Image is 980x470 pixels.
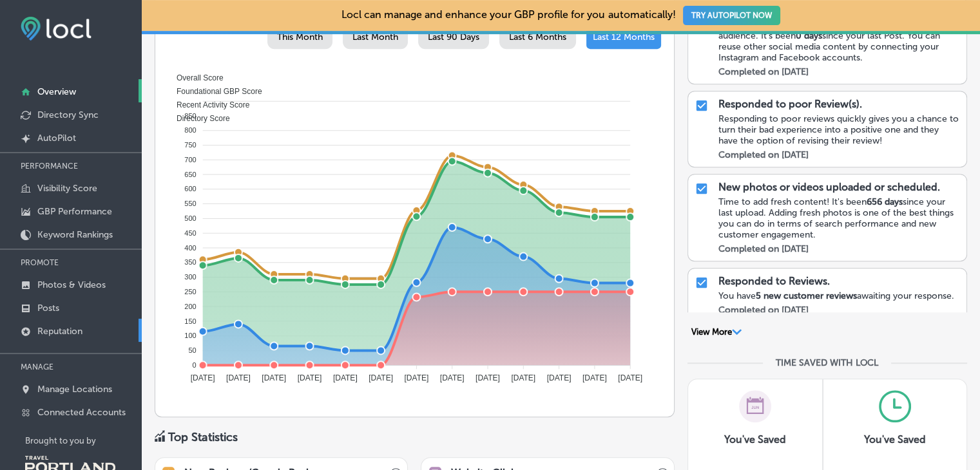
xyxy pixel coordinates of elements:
[718,196,960,240] div: Time to add fresh content! It's been since your last upload. Adding fresh photos is one of the be...
[184,141,196,149] tspan: 750
[167,100,249,109] span: Recent Activity Score
[718,290,960,301] div: You have awaiting your response.
[37,86,76,97] p: Overview
[184,229,196,237] tspan: 450
[184,200,196,207] tspan: 550
[796,30,822,41] strong: 0 days
[511,373,535,382] tspan: [DATE]
[168,430,238,444] div: Top Statistics
[25,436,142,446] p: Brought to you by
[404,373,428,382] tspan: [DATE]
[683,6,780,25] button: TRY AUTOPILOT NOW
[718,275,830,287] p: Responded to Reviews.
[369,373,393,382] tspan: [DATE]
[718,243,809,254] label: Completed on [DATE]
[509,32,566,42] span: Last 6 Months
[277,32,323,42] span: This Month
[184,303,196,310] tspan: 200
[718,113,960,146] div: Responding to poor reviews quickly gives you a chance to turn their bad experience into a positiv...
[37,183,97,194] p: Visibility Score
[298,373,322,382] tspan: [DATE]
[440,373,465,382] tspan: [DATE]
[191,373,215,382] tspan: [DATE]
[37,133,76,144] p: AutoPilot
[21,17,91,41] img: fda3e92497d09a02dc62c9cd864e3231.png
[184,126,196,134] tspan: 800
[184,273,196,281] tspan: 300
[193,361,197,369] tspan: 0
[718,149,809,160] label: Completed on [DATE]
[333,373,358,382] tspan: [DATE]
[184,171,196,178] tspan: 650
[184,332,196,339] tspan: 100
[582,373,607,382] tspan: [DATE]
[547,373,572,382] tspan: [DATE]
[864,433,926,446] h3: You've Saved
[756,290,857,301] strong: 5 new customer reviews
[37,384,112,395] p: Manage Locations
[262,373,286,382] tspan: [DATE]
[37,109,99,120] p: Directory Sync
[167,114,230,123] span: Directory Score
[37,206,112,217] p: GBP Performance
[167,73,224,82] span: Overall Score
[776,357,878,368] div: TIME SAVED WITH LOCL
[718,305,809,315] label: Completed on [DATE]
[184,288,196,296] tspan: 250
[718,66,809,77] label: Completed on [DATE]
[718,181,940,193] p: New photos or videos uploaded or scheduled.
[724,433,786,446] h3: You've Saved
[37,303,59,314] p: Posts
[428,32,479,42] span: Last 90 Days
[352,32,398,42] span: Last Month
[867,196,903,207] strong: 656 days
[184,258,196,266] tspan: 350
[37,229,113,240] p: Keyword Rankings
[184,214,196,222] tspan: 500
[184,111,196,119] tspan: 850
[184,243,196,251] tspan: 400
[226,373,251,382] tspan: [DATE]
[184,156,196,164] tspan: 700
[184,317,196,324] tspan: 150
[37,407,126,418] p: Connected Accounts
[37,279,106,290] p: Photos & Videos
[618,373,642,382] tspan: [DATE]
[184,185,196,193] tspan: 600
[167,87,262,96] span: Foundational GBP Score
[718,19,960,63] div: Create or schedule a social post(s) to engage your audience. It's been since your last Post. You ...
[687,326,746,338] button: View More
[188,346,196,354] tspan: 50
[476,373,500,382] tspan: [DATE]
[593,32,655,42] span: Last 12 Months
[37,326,82,337] p: Reputation
[718,98,862,110] p: Responded to poor Review(s).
